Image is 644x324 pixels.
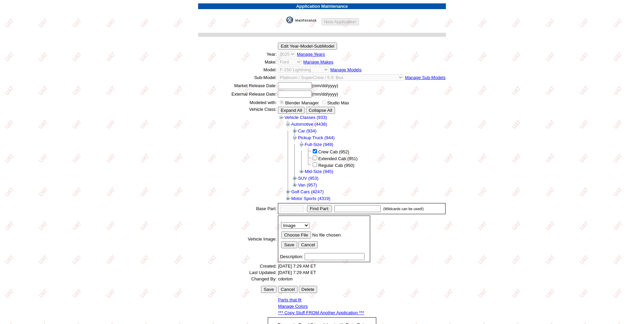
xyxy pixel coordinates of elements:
[278,107,305,114] input: Expand All
[298,168,305,175] img: Expand Mid-Size (945)
[297,52,325,57] a: Manage Years
[298,141,305,148] img: Collapse Full-Size (949)
[305,142,333,147] a: Full-Size (949)
[285,195,291,202] img: Expand Motor Sports (4319)
[198,276,277,282] td: Changed By:
[291,122,327,127] a: Automotive (4438)
[278,264,316,269] span: [DATE] 7:29 AM ET
[303,59,333,65] a: Manage Makes
[298,182,317,188] a: Van (957)
[198,51,277,58] td: Year:
[285,188,291,195] img: Expand Golf Cars (4247)
[306,107,335,114] input: Collapse All
[321,18,359,25] input: New Application
[278,310,364,315] a: *** Copy Stuff FROM Another Application ***
[285,121,291,127] img: Collapse Automotive (4438)
[198,263,277,269] td: Created:
[298,128,316,133] a: Car (934)
[298,135,334,140] a: Pickup Truck (944)
[291,196,330,201] a: Motor Sports (4319)
[278,43,337,50] input: Edit Year-Model-SubModel
[318,149,349,154] span: Crew Cab (952)
[291,189,324,194] a: Golf Cars (4247)
[278,286,297,293] input: Cancel
[198,203,277,215] td: Base Part:
[198,106,277,202] td: Vehicle Class:
[261,286,277,293] input: Save
[307,205,332,212] input: Find Part:
[383,207,424,211] small: (Wildcards can be used!)
[284,115,327,120] a: Vehicle Classes (933)
[318,156,357,161] span: Extended Cab (951)
[198,66,277,73] td: Model:
[327,100,349,105] label: Studio Max
[278,297,301,302] a: Parts that fit
[298,241,318,248] input: Cancel
[330,67,362,72] a: Manage Models
[198,270,277,275] td: Last Updated:
[299,286,317,293] input: Be careful! Delete cannot be un-done!
[286,17,320,23] img: maint.gif
[198,215,277,263] td: Vehicle Image:
[291,134,298,141] img: Collapse Pickup Truck (944)
[198,58,277,66] td: Make:
[281,241,297,248] input: Save
[291,127,298,134] img: Expand Car (934)
[198,90,277,98] td: External Release Date:
[291,181,298,188] img: Expand Van (957)
[198,3,446,9] td: Application Maintenance
[280,254,303,259] span: Description:
[278,270,316,275] span: [DATE] 7:29 AM ET
[278,114,284,121] img: Collapse Vehicle Classes (933)
[278,304,308,309] a: Manage Colors
[278,90,446,98] td: (mm/dd/yyyy)
[291,175,298,181] img: Expand SUV (953)
[285,100,319,105] label: Blender Manager
[305,169,333,174] a: Mid-Size (945)
[298,176,318,181] a: SUV (953)
[318,163,354,168] span: Regular Cab (950)
[405,75,446,80] a: Manage Sub-Models
[198,99,277,106] td: Modeled with:
[278,276,292,281] span: cdorton
[198,82,277,90] td: Market Release Date:
[278,82,446,90] td: (mm/dd/yyyy)
[198,74,277,81] td: Sub-Model:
